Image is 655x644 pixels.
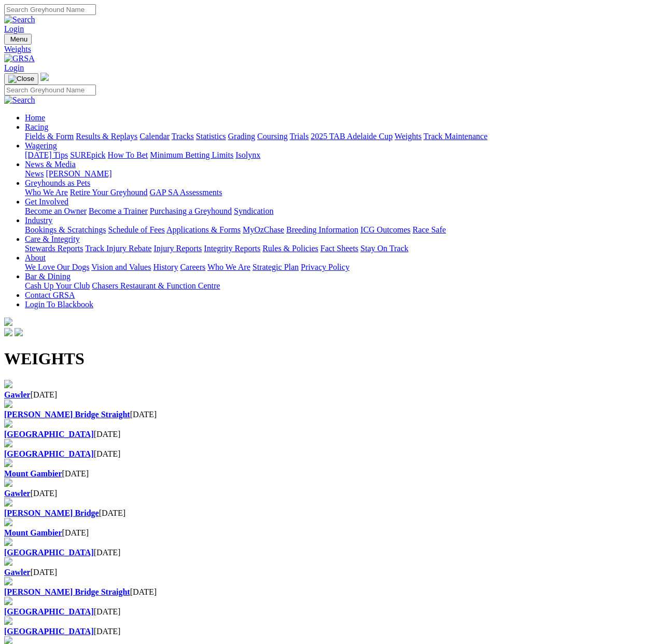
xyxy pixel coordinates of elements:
[4,518,12,526] img: file-red.svg
[4,587,130,596] b: [PERSON_NAME] Bridge Straight
[4,548,94,557] a: [GEOGRAPHIC_DATA]
[25,179,90,187] a: Greyhounds as Pets
[140,132,170,141] a: Calendar
[4,597,12,605] img: file-red.svg
[4,328,12,336] img: facebook.svg
[4,587,651,597] div: [DATE]
[4,607,94,616] a: [GEOGRAPHIC_DATA]
[262,244,318,253] a: Rules & Policies
[25,244,83,253] a: Stewards Reports
[4,528,62,537] a: Mount Gambier
[25,300,93,309] a: Login To Blackbook
[4,390,651,400] div: [DATE]
[25,291,75,299] a: Contact GRSA
[4,449,651,459] div: [DATE]
[4,557,12,566] img: file-red.svg
[4,568,31,577] a: Gawler
[4,410,130,419] a: [PERSON_NAME] Bridge Straight
[25,272,71,281] a: Bar & Dining
[25,169,651,179] div: News & Media
[70,188,148,197] a: Retire Your Greyhound
[91,263,151,271] a: Vision and Values
[4,45,651,54] a: Weights
[4,568,651,577] div: [DATE]
[25,225,106,234] a: Bookings & Scratchings
[4,489,31,498] a: Gawler
[320,244,358,253] a: Fact Sheets
[25,132,651,141] div: Racing
[25,216,52,225] a: Industry
[85,244,151,253] a: Track Injury Rebate
[286,225,358,234] a: Breeding Information
[4,73,38,85] button: Toggle navigation
[25,235,80,243] a: Care & Integrity
[40,73,49,81] img: logo-grsa-white.png
[4,54,35,63] img: GRSA
[4,627,651,636] div: [DATE]
[196,132,226,141] a: Statistics
[234,207,273,215] a: Syndication
[25,281,651,291] div: Bar & Dining
[4,24,24,33] a: Login
[92,281,220,290] a: Chasers Restaurant & Function Centre
[4,318,12,326] img: logo-grsa-white.png
[25,244,651,253] div: Care & Integrity
[424,132,487,141] a: Track Maintenance
[4,478,12,487] img: file-red.svg
[15,328,23,336] img: twitter.svg
[4,577,12,585] img: file-red.svg
[4,85,96,95] input: Search
[228,132,255,141] a: Grading
[289,132,309,141] a: Trials
[25,188,68,197] a: Who We Are
[4,607,651,616] div: [DATE]
[4,469,62,478] a: Mount Gambier
[46,169,112,178] a: [PERSON_NAME]
[4,15,35,24] img: Search
[25,253,46,262] a: About
[4,449,94,458] a: [GEOGRAPHIC_DATA]
[4,509,651,518] div: [DATE]
[25,263,89,271] a: We Love Our Dogs
[25,160,76,169] a: News & Media
[235,150,260,159] a: Isolynx
[166,225,241,234] a: Applications & Forms
[25,225,651,235] div: Industry
[25,122,48,131] a: Racing
[4,469,651,478] div: [DATE]
[25,150,68,159] a: [DATE] Tips
[412,225,445,234] a: Race Safe
[153,263,178,271] a: History
[4,538,12,546] img: file-red.svg
[4,459,12,467] img: file-red.svg
[4,439,12,447] img: file-red.svg
[253,263,299,271] a: Strategic Plan
[25,141,57,150] a: Wagering
[150,188,222,197] a: GAP SA Assessments
[25,207,87,215] a: Become an Owner
[4,616,12,625] img: file-red.svg
[25,281,90,290] a: Cash Up Your Club
[25,207,651,216] div: Get Involved
[257,132,288,141] a: Coursing
[76,132,137,141] a: Results & Replays
[108,150,148,159] a: How To Bet
[8,75,34,83] img: Close
[150,150,233,159] a: Minimum Betting Limits
[4,349,651,368] h1: WEIGHTS
[4,627,94,636] a: [GEOGRAPHIC_DATA]
[4,419,12,428] img: file-red.svg
[4,63,24,72] a: Login
[25,188,651,197] div: Greyhounds as Pets
[311,132,393,141] a: 2025 TAB Adelaide Cup
[25,132,74,141] a: Fields & Form
[4,390,31,399] b: Gawler
[4,548,651,557] div: [DATE]
[4,528,651,538] div: [DATE]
